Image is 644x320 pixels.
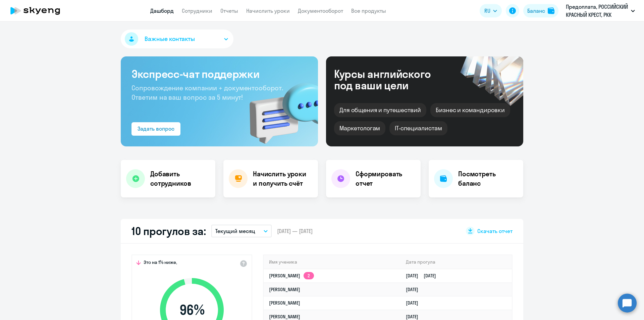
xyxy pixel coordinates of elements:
[150,7,174,14] a: Дашборд
[356,169,415,188] h4: Сформировать отчет
[264,255,400,269] th: Имя ученика
[406,286,424,292] a: [DATE]
[215,227,255,235] p: Текущий месяц
[430,103,510,117] div: Бизнес и командировки
[480,4,502,17] button: RU
[304,272,314,279] app-skyeng-badge: 2
[406,300,424,306] a: [DATE]
[400,255,512,269] th: Дата прогула
[334,103,426,117] div: Для общения и путешествий
[277,227,313,235] span: [DATE] — [DATE]
[527,7,545,15] div: Баланс
[298,7,343,14] a: Документооборот
[138,125,174,133] div: Задать вопрос
[145,35,195,43] span: Важные контакты
[334,121,385,135] div: Маркетологам
[351,7,386,14] a: Все продукты
[566,3,628,19] p: Предоплата, РОССИЙСКИЙ КРАСНЫЙ КРЕСТ, РКК
[131,224,206,238] h2: 10 прогулов за:
[144,259,177,267] span: Это на 1% ниже,
[458,169,518,188] h4: Посмотреть баланс
[253,169,311,188] h4: Начислить уроки и получить счёт
[477,227,513,235] span: Скачать отчет
[246,7,290,14] a: Начислить уроки
[269,286,300,292] a: [PERSON_NAME]
[406,314,424,320] a: [DATE]
[211,225,272,237] button: Текущий месяц
[240,71,318,146] img: bg-img
[150,169,210,188] h4: Добавить сотрудников
[121,30,233,48] button: Важные контакты
[131,67,307,81] h3: Экспресс-чат поддержки
[406,273,441,279] a: [DATE][DATE]
[523,4,558,17] button: Балансbalance
[334,68,449,91] div: Курсы английского под ваши цели
[562,3,638,19] button: Предоплата, РОССИЙСКИЙ КРАСНЫЙ КРЕСТ, РКК
[484,7,490,15] span: RU
[153,302,230,318] span: 96 %
[269,300,300,306] a: [PERSON_NAME]
[220,7,238,14] a: Отчеты
[269,314,300,320] a: [PERSON_NAME]
[548,7,554,14] img: balance
[131,122,180,136] button: Задать вопрос
[131,84,283,101] span: Сопровождение компании + документооборот. Ответим на ваш вопрос за 5 минут!
[269,273,314,279] a: [PERSON_NAME]2
[182,7,212,14] a: Сотрудники
[389,121,447,135] div: IT-специалистам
